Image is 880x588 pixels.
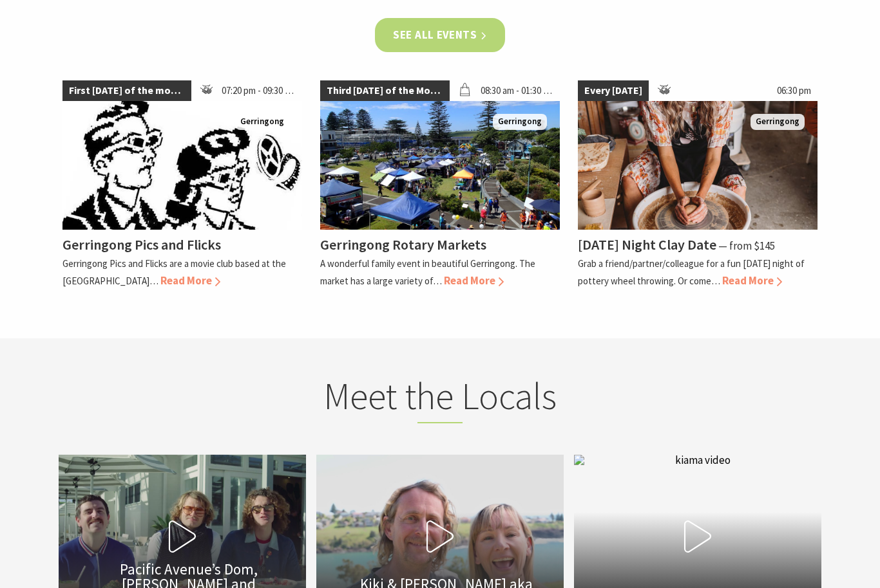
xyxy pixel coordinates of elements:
span: ⁠— from $145 [718,239,775,253]
a: Every [DATE] 06:30 pm Photo shows female sitting at pottery wheel with hands on a ball of clay Ge... [578,80,818,289]
p: A wonderful family event in beautiful Gerringong. The market has a large variety of… [320,257,535,287]
a: See all Events [375,18,505,52]
a: First [DATE] of the month 07:20 pm - 09:30 pm Gerringong Gerringong Pics and Flicks Gerringong Pi... [62,80,302,289]
p: Grab a friend/partner/colleague for a fun [DATE] night of pottery wheel throwing. Or come… [578,257,805,287]
span: Every [DATE] [578,80,649,101]
span: Third [DATE] of the Month [320,80,450,101]
h4: Gerringong Pics and Flicks [62,235,221,253]
h4: [DATE] Night Clay Date [578,235,716,253]
span: First [DATE] of the month [62,80,191,101]
img: Christmas Market and Street Parade [320,101,560,230]
h4: Gerringong Rotary Markets [320,235,486,253]
a: Third [DATE] of the Month 08:30 am - 01:30 pm Christmas Market and Street Parade Gerringong Gerri... [320,80,560,289]
span: 07:20 pm - 09:30 pm [215,80,302,101]
span: 08:30 am - 01:30 pm [474,80,560,101]
img: Photo shows female sitting at pottery wheel with hands on a ball of clay [578,101,818,230]
span: Gerringong [493,114,547,130]
span: 06:30 pm [770,80,818,101]
p: Gerringong Pics and Flicks are a movie club based at the [GEOGRAPHIC_DATA]… [62,257,286,287]
span: Gerringong [751,114,805,130]
span: Gerringong [235,114,289,130]
span: Read More [722,273,782,288]
span: Read More [444,273,504,288]
span: Read More [160,273,220,288]
h2: Meet the Locals [187,374,693,424]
